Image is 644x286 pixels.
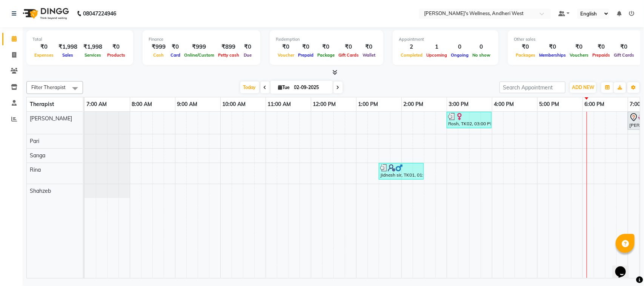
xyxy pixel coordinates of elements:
span: Tue [277,85,292,90]
div: ₹1,998 [80,43,105,51]
span: Prepaid [296,52,315,58]
div: Rosh, TK02, 03:00 PM-04:00 PM, OFFER SERVICE 60 MIN [447,113,491,127]
div: Jidnesh sir, TK01, 01:30 PM-02:30 PM, OFFER SERVICE 60 MIN [380,164,423,178]
span: Gift Cards [337,52,361,58]
div: Redemption [276,36,377,43]
span: Ongoing [449,52,470,58]
div: ₹0 [169,43,182,51]
div: ₹0 [537,43,568,51]
span: Completed [399,52,424,58]
a: 3:00 PM [447,99,471,110]
span: Packages [514,52,537,58]
span: ADD NEW [572,85,594,90]
div: ₹999 [149,43,169,51]
a: 6:00 PM [583,99,607,110]
div: ₹0 [241,43,254,51]
span: Services [83,52,103,58]
span: Online/Custom [182,52,216,58]
span: Memberships [537,52,568,58]
div: ₹0 [568,43,590,51]
div: ₹0 [32,43,55,51]
span: Gift Cards [612,52,636,58]
div: Total [32,36,127,43]
div: 0 [470,43,492,51]
a: 8:00 AM [130,99,154,110]
a: 7:00 AM [85,99,109,110]
a: 9:00 AM [175,99,200,110]
button: ADD NEW [570,82,596,93]
div: 1 [424,43,449,51]
span: Rina [30,166,41,173]
span: Package [315,52,337,58]
input: Search Appointment [500,81,566,93]
div: 0 [449,43,470,51]
a: 5:00 PM [538,99,561,110]
span: Petty cash [216,52,241,58]
span: Pari [30,138,39,145]
img: logo [19,3,71,24]
span: Today [240,81,259,93]
div: ₹1,998 [55,43,80,51]
span: Vouchers [568,52,590,58]
div: ₹0 [105,43,127,51]
div: ₹999 [182,43,216,51]
a: 4:00 PM [492,99,516,110]
span: Expenses [32,52,55,58]
span: Due [242,52,254,58]
input: 2025-09-02 [292,82,330,93]
span: Therapist [30,101,54,108]
a: 1:00 PM [357,99,380,110]
div: ₹0 [514,43,537,51]
div: 2 [399,43,424,51]
div: ₹0 [315,43,337,51]
a: 2:00 PM [402,99,426,110]
span: [PERSON_NAME] [30,115,72,122]
span: Shahzeb [30,188,51,194]
div: ₹899 [216,43,241,51]
span: Upcoming [424,52,449,58]
span: Sanga [30,152,45,159]
div: ₹0 [337,43,361,51]
span: Cash [152,52,166,58]
b: 08047224946 [83,3,116,24]
span: Wallet [361,52,377,58]
span: Voucher [276,52,296,58]
span: Sales [61,52,75,58]
span: Prepaids [590,52,612,58]
span: Card [169,52,182,58]
div: Finance [149,36,254,43]
div: ₹0 [276,43,296,51]
iframe: chat widget [612,256,636,278]
div: ₹0 [296,43,315,51]
a: 11:00 AM [266,99,293,110]
span: Products [105,52,127,58]
span: No show [470,52,492,58]
div: Other sales [514,36,636,43]
div: ₹0 [590,43,612,51]
a: 10:00 AM [221,99,248,110]
div: Appointment [399,36,492,43]
span: Filter Therapist [31,84,66,90]
a: 12:00 PM [311,99,338,110]
div: ₹0 [361,43,377,51]
div: ₹0 [612,43,636,51]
